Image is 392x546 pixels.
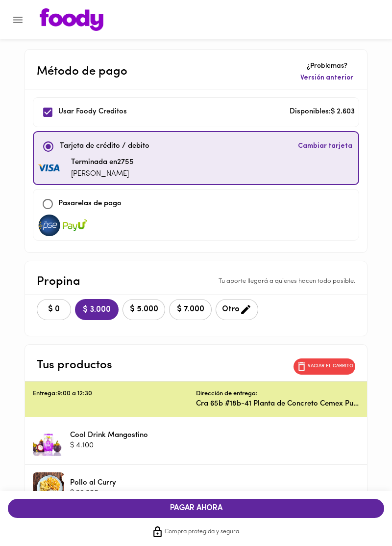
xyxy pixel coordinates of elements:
[70,440,148,451] p: $ 4.100
[6,8,30,32] button: Menu
[63,215,87,236] img: visa
[165,527,241,537] span: Compra protegida y segura.
[83,305,111,315] span: $ 3.000
[70,488,116,498] p: $ 26.300
[58,107,127,118] p: Usar Foody Creditos
[70,430,148,440] p: Cool Drink Mangostino
[298,61,355,71] p: ¿Problemas?
[33,472,64,504] div: Pollo al Curry
[169,299,212,320] button: $ 7.000
[196,399,359,409] p: Cra 65b #18b-41 Planta de Concreto Cemex Puente Aranda - Dejar en Portería por favor
[71,169,134,180] p: [PERSON_NAME]
[308,363,353,370] p: Vaciar el carrito
[345,499,392,546] iframe: Messagebird Livechat Widget
[222,303,252,316] span: Otro
[122,299,165,320] button: $ 5.000
[37,215,62,236] img: visa
[8,499,384,518] button: PAGAR AHORA
[33,425,64,456] div: Cool Drink Mangostino
[60,141,149,152] p: Tarjeta de crédito / debito
[58,198,122,210] p: Pasarelas de pago
[290,107,355,118] p: Disponibles: $ 2.603
[33,389,196,399] p: Entrega: 9:00 a 12:30
[219,277,355,286] p: Tu aporte llegará a quienes hacen todo posible.
[75,299,119,320] button: $ 3.000
[298,71,355,85] button: Versión anterior
[70,478,116,488] p: Pollo al Curry
[38,164,62,172] img: visa
[216,299,258,320] button: Otro
[196,389,258,399] p: Dirección de entrega:
[294,358,355,375] button: Vaciar el carrito
[40,8,103,31] img: logo.png
[300,73,353,83] span: Versión anterior
[71,157,134,168] p: Terminada en 2755
[37,63,127,81] p: Método de pago
[37,356,112,374] p: Tus productos
[296,136,354,157] button: Cambiar tarjeta
[298,141,352,151] span: Cambiar tarjeta
[175,305,205,314] span: $ 7.000
[18,504,374,513] span: PAGAR AHORA
[37,273,80,291] p: Propina
[37,299,71,320] button: $ 0
[43,305,65,314] span: $ 0
[129,305,159,314] span: $ 5.000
